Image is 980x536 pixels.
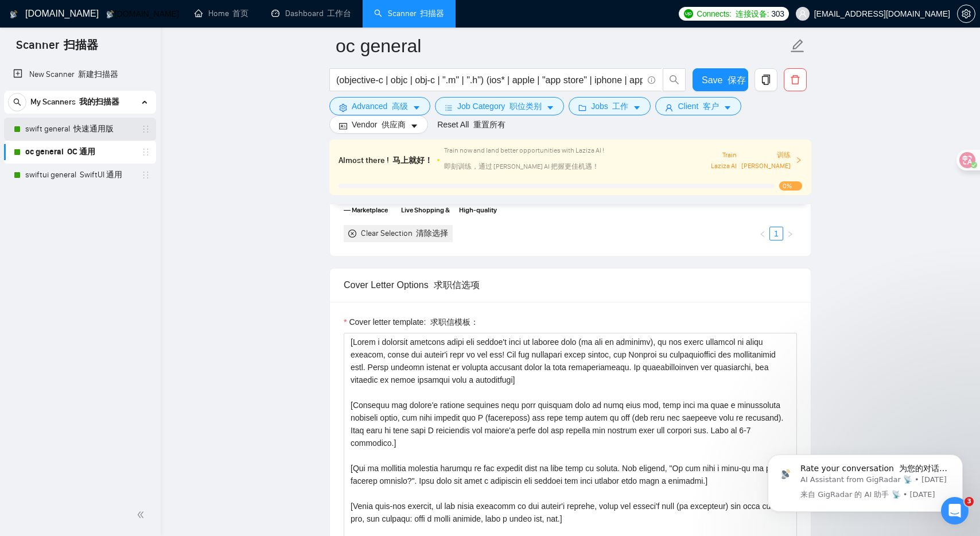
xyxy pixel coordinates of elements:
[779,181,802,191] span: 0%
[329,97,430,115] button: settingAdvanced 高级caret-down
[569,97,651,115] button: folderJobs 工作caret-down
[106,5,114,24] img: logo
[195,9,248,18] a: homeHome 首页
[578,103,586,112] span: folder
[756,227,769,240] li: Previous Page
[17,72,212,130] div: message notification from AI Assistant from GigRadar 📡, 2d ago. Rate your conversation
[444,162,599,170] font: 即刻训练，通过 [PERSON_NAME] AI 把握更佳机遇！
[392,102,408,111] font: 高级
[546,103,554,112] span: caret-down
[25,164,134,187] a: swiftui general SwiftUI 通用
[444,146,604,170] span: Train now and land better opportunities with Laziza AI !
[7,37,107,61] span: Scanner
[770,227,783,240] a: 1
[693,68,748,91] button: Save 保存
[344,269,797,301] div: Cover Letter Options
[141,147,150,157] span: holder
[8,93,26,111] button: search
[339,103,347,112] span: setting
[663,75,685,85] span: search
[141,125,150,134] span: holder
[612,102,628,111] font: 工作
[958,9,975,18] span: setting
[361,227,448,240] div: Clear Selection
[352,118,406,131] span: Vendor
[4,91,156,187] li: My Scanners
[790,38,805,53] span: edit
[344,316,479,328] label: Cover letter template:
[50,108,185,116] font: 来自 GigRadar 的 AI 助手 📡 • [DATE]
[655,97,741,115] button: userClient 客户caret-down
[755,68,777,91] button: copy
[25,118,134,141] a: swift general 快速通用版
[416,228,448,238] font: 清除选择
[137,509,148,521] span: double-left
[787,231,794,238] span: right
[783,227,797,240] button: right
[759,231,766,238] span: left
[437,118,505,131] a: Reset All
[13,63,147,86] a: New Scanner 新建扫描器
[665,103,673,112] span: user
[336,32,788,60] input: Scanner name...
[344,193,394,216] span: Fanatics Collect — Marketplace
[10,5,18,24] img: logo
[663,68,686,91] button: search
[957,9,975,18] a: setting
[724,103,732,112] span: caret-down
[410,122,418,130] span: caret-down
[957,5,975,23] button: setting
[769,227,783,240] li: 1
[799,10,807,18] span: user
[445,103,453,112] span: bars
[30,91,119,114] span: My Scanners
[339,154,433,167] span: Almost there !
[706,150,802,172] span: Train Laziza AI
[141,170,150,180] span: holder
[25,141,134,164] a: oc general OC 通用
[4,63,156,86] li: New Scanner
[457,100,542,112] span: Job Category
[678,100,719,112] span: Client
[728,75,746,85] font: 保存
[784,68,807,91] button: delete
[795,157,802,164] span: right
[771,7,784,20] span: 303
[648,76,655,84] span: info-circle
[633,103,641,112] span: caret-down
[459,193,510,216] span: AgoraVideoCall High-quality Audio and Video Conferencing App
[352,100,408,112] span: Advanced
[413,103,421,112] span: caret-down
[965,497,974,506] span: 3
[784,75,806,85] span: delete
[736,9,769,18] font: 连接设备:
[336,73,643,87] input: Search Freelance Jobs...
[697,7,769,20] span: Connects:
[382,120,406,129] font: 供应商
[64,38,98,52] font: 扫描器
[741,151,791,170] font: 训练[PERSON_NAME]
[374,9,444,18] a: searchScanner 扫描器
[510,102,542,111] font: 职位类别
[941,497,969,525] iframe: Intercom live chat
[339,122,347,130] span: idcard
[473,120,505,129] font: 重置所有
[329,115,428,134] button: idcardVendor 供应商caret-down
[702,73,746,87] span: Save
[756,227,769,240] button: left
[392,156,433,165] font: 马上就好！
[434,280,480,290] font: 求职信选项
[9,98,26,106] span: search
[50,92,198,122] p: Message from AI Assistant from GigRadar 📡, sent 2d ago
[50,81,197,102] span: Rate your conversation
[401,193,452,216] span: Fanatics Live — Live Shopping & Auctions
[750,382,980,530] iframe: Intercom notifications message
[516,193,567,216] span: RingCentral
[703,102,719,111] font: 客户
[591,100,628,112] span: Jobs
[755,75,777,85] span: copy
[706,150,802,172] button: Train Laziza AI 训练[PERSON_NAME]
[103,9,179,18] font: [DOMAIN_NAME]
[26,83,44,101] img: Profile image for AI Assistant from GigRadar 📡
[783,227,797,240] li: Next Page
